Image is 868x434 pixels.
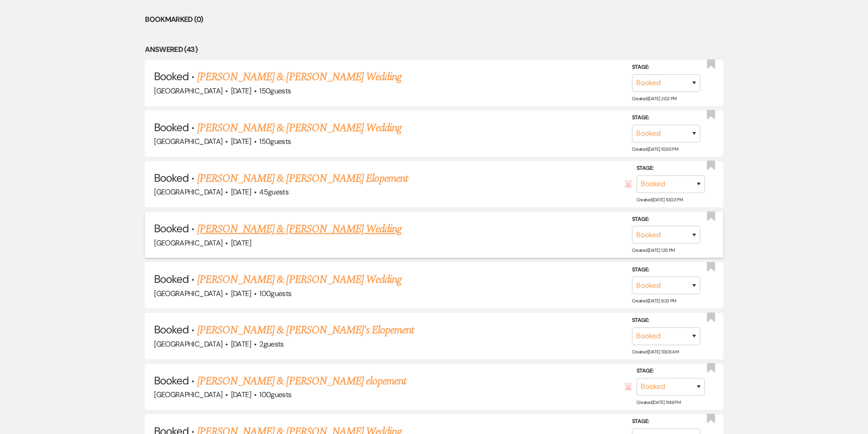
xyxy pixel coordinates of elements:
[154,390,222,399] span: [GEOGRAPHIC_DATA]
[145,44,723,56] li: Answered (43)
[259,390,291,399] span: 100 guests
[154,238,222,248] span: [GEOGRAPHIC_DATA]
[197,221,401,237] a: [PERSON_NAME] & [PERSON_NAME] Wedding
[231,339,251,349] span: [DATE]
[154,171,189,185] span: Booked
[632,298,676,304] span: Created: [DATE] 8:33 PM
[259,289,291,298] span: 100 guests
[632,146,678,152] span: Created: [DATE] 10:30 PM
[197,271,401,288] a: [PERSON_NAME] & [PERSON_NAME] Wedding
[197,170,408,187] a: [PERSON_NAME] & [PERSON_NAME] Elopement
[154,339,222,349] span: [GEOGRAPHIC_DATA]
[637,366,705,376] label: Stage:
[632,348,678,354] span: Created: [DATE] 10:08 AM
[632,417,700,427] label: Stage:
[154,86,222,96] span: [GEOGRAPHIC_DATA]
[154,289,222,298] span: [GEOGRAPHIC_DATA]
[154,120,189,134] span: Booked
[231,238,251,248] span: [DATE]
[632,247,675,253] span: Created: [DATE] 1:35 PM
[231,137,251,146] span: [DATE]
[632,62,700,72] label: Stage:
[259,86,291,96] span: 150 guests
[145,14,723,26] li: Bookmarked (0)
[259,339,284,349] span: 2 guests
[637,163,705,174] label: Stage:
[231,187,251,197] span: [DATE]
[231,86,251,96] span: [DATE]
[231,390,251,399] span: [DATE]
[154,373,189,388] span: Booked
[154,221,189,235] span: Booked
[632,113,700,123] label: Stage:
[154,322,189,337] span: Booked
[637,399,680,405] span: Created: [DATE] 11:49 PM
[197,322,414,338] a: [PERSON_NAME] & [PERSON_NAME]'s Elopement
[259,137,291,146] span: 150 guests
[231,289,251,298] span: [DATE]
[154,187,222,197] span: [GEOGRAPHIC_DATA]
[154,69,189,83] span: Booked
[154,137,222,146] span: [GEOGRAPHIC_DATA]
[632,316,700,326] label: Stage:
[154,272,189,286] span: Booked
[632,265,700,275] label: Stage:
[632,214,700,224] label: Stage:
[197,373,406,389] a: [PERSON_NAME] & [PERSON_NAME] elopement
[197,69,401,85] a: [PERSON_NAME] & [PERSON_NAME] Wedding
[259,187,288,197] span: 45 guests
[632,96,677,102] span: Created: [DATE] 2:02 PM
[637,197,683,203] span: Created: [DATE] 10:03 PM
[197,120,401,136] a: [PERSON_NAME] & [PERSON_NAME] Wedding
